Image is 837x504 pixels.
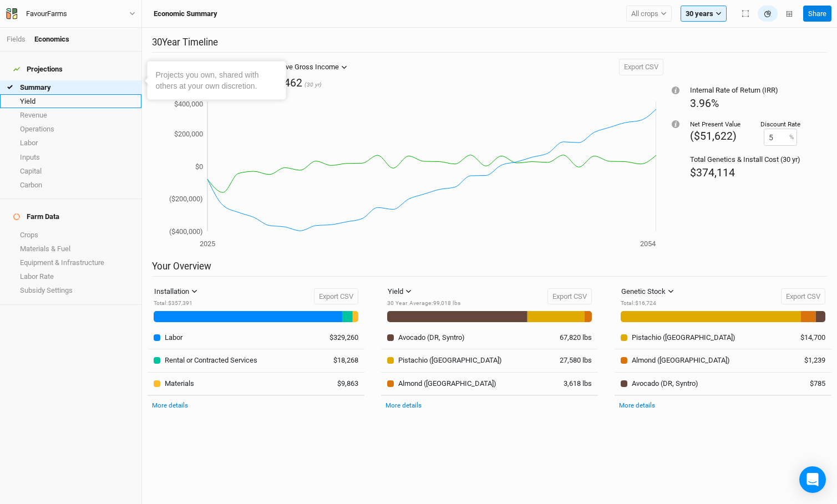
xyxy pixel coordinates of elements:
button: Gross Income [159,59,217,75]
div: 30 Year Average : 99,018 lbs [387,299,460,308]
button: Export CSV [314,288,358,305]
div: Internal Rate of Return (IRR) [690,85,800,95]
button: Cumulative Gross Income [255,59,350,75]
div: Almond (EU) [398,379,496,389]
div: Labor [165,333,182,343]
td: 3,618 lbs [554,372,598,395]
button: Installation [149,283,202,300]
div: Yield [388,286,403,297]
h2: Your Overview [152,261,827,277]
button: Export CSV [619,59,663,75]
tspan: ($200,000) [169,195,203,203]
label: % [789,133,794,142]
button: Export CSV [547,288,592,305]
div: Pistachio (EU) [632,333,735,343]
div: Economics [34,34,69,44]
div: Farm Data [13,212,59,221]
h2: 30 Year Timeline [152,37,827,53]
input: 0 [764,129,797,146]
span: ($51,622) [690,130,737,142]
div: Genetic Stock [621,286,666,297]
div: Almond (EU) [632,355,730,365]
td: $1,239 [788,349,831,373]
div: Rental or Contracted Services [165,355,257,365]
div: Pistachio (EU) [398,355,502,365]
td: 27,580 lbs [554,349,598,373]
span: All crops [631,8,658,19]
div: FavourFarms [26,8,67,19]
tspan: ($400,000) [169,227,203,236]
td: $14,700 [788,327,831,349]
td: $329,260 [321,327,364,349]
tspan: $0 [195,162,203,171]
div: Open Intercom Messenger [799,466,826,493]
div: Net Present Value [690,120,740,129]
h3: Economic Summary [154,9,217,18]
div: Cumulative Gross Income [258,62,339,73]
div: Total : $16,724 [621,299,679,308]
div: Avocado (DR, Syntro) [398,333,465,343]
button: Yield [383,283,417,300]
div: Avocado (DR, Syntro) [632,379,698,389]
span: (30 yr) [305,81,322,89]
tspan: $200,000 [174,130,203,138]
tspan: 2025 [200,240,215,248]
a: Fields [7,35,26,43]
tspan: $400,000 [174,100,203,108]
div: Tooltip anchor [671,85,681,95]
td: $785 [788,372,831,395]
td: $18,268 [321,349,364,373]
div: Projections [13,65,63,74]
button: Genetic Stock [616,283,679,300]
td: $9,863 [321,372,364,395]
div: Discount Rate [760,120,800,129]
div: Projects you own, shared with others at your own discretion. [156,70,278,91]
button: Share [803,6,831,22]
button: FavourFarms [6,8,136,20]
div: Total Genetics & Install Cost (30 yr) [690,155,800,165]
td: 67,820 lbs [554,327,598,349]
a: More details [385,401,422,409]
div: Materials [165,379,194,389]
a: More details [619,401,655,409]
div: Tooltip anchor [671,119,681,129]
button: 30 years [681,6,727,22]
div: Total : $357,391 [154,299,202,308]
span: $374,114 [690,166,735,179]
a: More details [152,401,188,409]
tspan: 2054 [640,240,656,248]
button: Export CSV [781,288,825,305]
span: 3.96% [690,97,719,110]
div: Installation [154,286,189,297]
button: All crops [626,6,672,22]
